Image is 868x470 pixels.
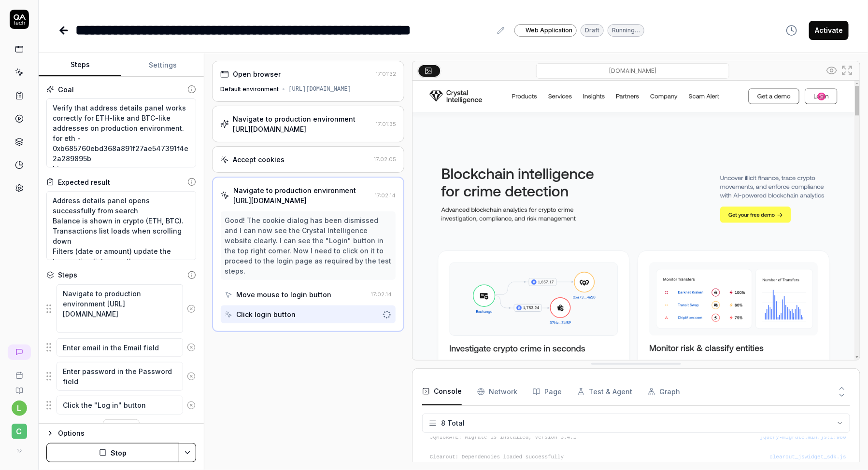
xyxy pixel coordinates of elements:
[840,63,855,78] button: Open in full screen
[4,379,34,395] a: Documentation
[12,401,27,416] button: l
[376,70,396,77] time: 17:01:32
[648,378,680,405] button: Graph
[577,378,632,405] button: Test & Agent
[824,63,840,78] button: Show all interative elements
[430,433,846,442] pre: JQMIGRATE: Migrate is installed, version 3.4.1
[233,154,285,165] div: Accept cookies
[221,286,396,304] button: Move mouse to login button17:02:14
[374,156,396,163] time: 17:02:05
[770,453,846,461] button: clearout_jswidget_sdk.js
[46,284,196,333] div: Suggestions
[183,367,199,386] button: Remove step
[46,395,196,415] div: Suggestions
[4,364,34,379] a: Book a call with us
[58,177,110,187] div: Expected result
[46,361,196,391] div: Suggestions
[581,24,604,37] div: Draft
[413,81,860,360] img: Screenshot
[533,378,562,405] button: Page
[233,185,371,206] div: Navigate to production environment [URL][DOMAIN_NAME]
[46,443,179,462] button: Stop
[220,85,279,94] div: Default environment
[58,84,74,95] div: Goal
[4,416,34,441] button: C
[12,424,27,439] span: C
[608,24,644,37] div: Running…
[760,433,846,442] button: jquery-migrate.min.js:1:980
[288,85,351,94] div: [URL][DOMAIN_NAME]
[375,192,396,199] time: 17:02:14
[236,309,296,319] div: Click login button
[46,428,196,439] button: Options
[183,396,199,415] button: Remove step
[121,54,204,77] button: Settings
[221,305,396,323] button: Click login button
[183,338,199,357] button: Remove step
[371,291,392,298] time: 17:02:14
[422,378,462,405] button: Console
[430,453,846,461] pre: Clearout: Dependencies loaded successfully
[236,290,331,300] div: Move mouse to login button
[809,21,849,40] button: Activate
[183,299,199,318] button: Remove step
[477,378,517,405] button: Network
[526,26,572,35] span: Web Application
[780,21,803,40] button: View version history
[58,270,77,280] div: Steps
[760,433,846,442] div: jquery-migrate.min.js : 1 : 980
[39,54,121,77] button: Steps
[233,114,372,134] div: Navigate to production environment [URL][DOMAIN_NAME]
[8,345,31,360] a: New conversation
[225,215,392,276] div: Good! The cookie dialog has been dismissed and I can now see the Crystal Intelligence website cle...
[233,69,281,79] div: Open browser
[46,337,196,358] div: Suggestions
[376,121,396,127] time: 17:01:35
[58,428,196,439] div: Options
[514,24,577,37] a: Web Application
